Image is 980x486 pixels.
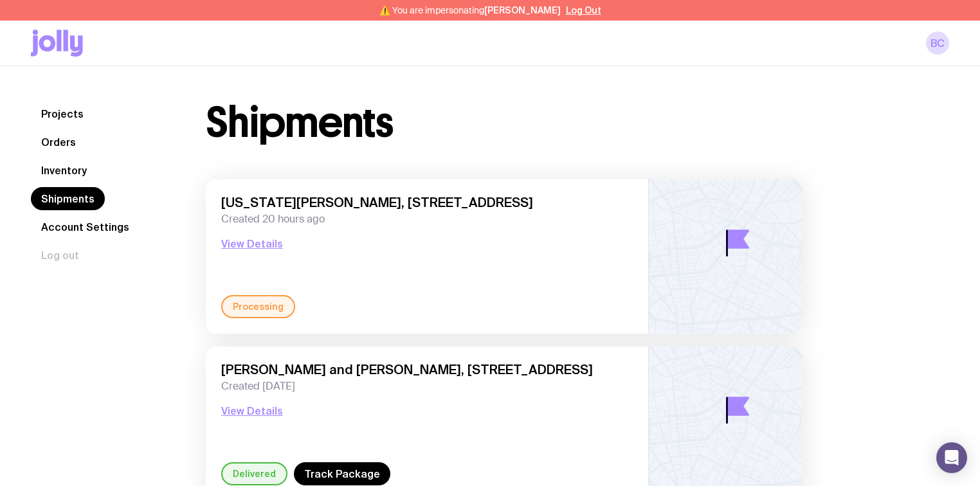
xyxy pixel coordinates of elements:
[31,159,97,182] a: Inventory
[31,187,105,210] a: Shipments
[221,213,633,226] span: Created 20 hours ago
[221,403,283,419] button: View Details
[294,462,390,485] a: Track Package
[379,5,561,15] span: ⚠️ You are impersonating
[31,215,140,239] a: Account Settings
[206,102,393,143] h1: Shipments
[484,5,561,15] span: [PERSON_NAME]
[926,32,949,55] a: BC
[31,130,86,154] a: Orders
[221,462,287,485] div: Delivered
[221,362,633,377] span: [PERSON_NAME] and [PERSON_NAME], [STREET_ADDRESS]
[31,244,89,267] button: Log out
[221,380,633,393] span: Created [DATE]
[221,195,633,210] span: [US_STATE][PERSON_NAME], [STREET_ADDRESS]
[566,5,601,15] button: Log Out
[221,236,283,251] button: View Details
[31,102,94,125] a: Projects
[936,442,967,473] div: Open Intercom Messenger
[221,295,295,318] div: Processing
